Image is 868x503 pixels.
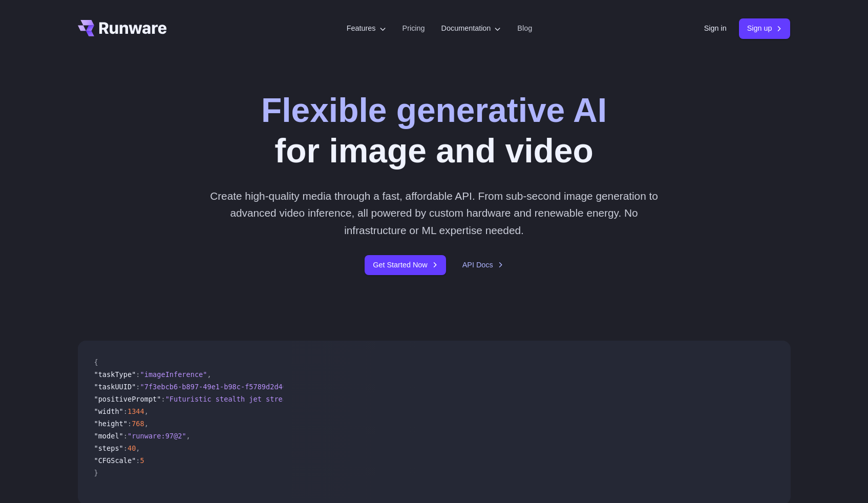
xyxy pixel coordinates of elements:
[136,370,140,379] span: :
[347,23,386,34] label: Features
[186,432,190,440] span: ,
[94,456,136,465] span: "CFGScale"
[94,444,123,452] span: "steps"
[140,383,300,391] span: "7f3ebcb6-b897-49e1-b98c-f5789d2d40d7"
[94,370,136,379] span: "taskType"
[136,383,140,391] span: :
[94,407,123,415] span: "width"
[207,370,211,379] span: ,
[94,469,98,477] span: }
[365,255,446,275] a: Get Started Now
[462,259,503,271] a: API Docs
[144,407,149,415] span: ,
[261,90,607,171] h1: for image and video
[144,420,149,428] span: ,
[165,395,547,403] span: "Futuristic stealth jet streaking through a neon-lit cityscape with glowing purple exhaust"
[132,420,144,428] span: 768
[136,444,140,452] span: ,
[261,91,607,129] strong: Flexible generative AI
[78,20,167,36] a: Go to /
[94,395,161,403] span: "positivePrompt"
[123,407,128,415] span: :
[128,432,186,440] span: "runware:97@2"
[206,187,662,239] p: Create high-quality media through a fast, affordable API. From sub-second image generation to adv...
[123,432,128,440] span: :
[161,395,165,403] span: :
[94,432,123,440] span: "model"
[403,23,425,34] a: Pricing
[94,420,128,428] span: "height"
[739,18,791,38] a: Sign up
[94,358,98,366] span: {
[128,420,132,428] span: :
[140,456,144,465] span: 5
[517,23,532,34] a: Blog
[128,444,136,452] span: 40
[140,370,207,379] span: "imageInference"
[94,383,136,391] span: "taskUUID"
[128,407,144,415] span: 1344
[123,444,128,452] span: :
[441,23,501,34] label: Documentation
[136,456,140,465] span: :
[704,23,727,34] a: Sign in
